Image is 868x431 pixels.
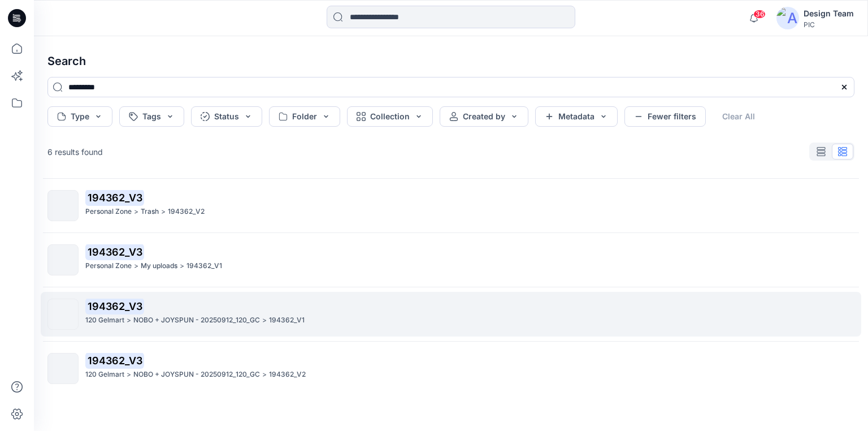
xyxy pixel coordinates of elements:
[347,106,433,127] button: Collection
[38,45,863,77] h4: Search
[119,106,184,127] button: Tags
[85,206,132,218] p: Personal Zone
[753,10,766,19] span: 36
[180,260,184,272] p: >
[41,292,861,337] a: 194362_V3120 Gelmart>NOBO + JOYSPUN - 20250912_120_GC>194362_V1
[127,369,131,381] p: >
[269,369,306,381] p: 194362_V2
[440,106,528,127] button: Created by
[624,106,706,127] button: Fewer filters
[85,369,124,381] p: 120 Gelmart
[141,206,159,218] p: Trash
[127,314,131,326] p: >
[134,206,138,218] p: >
[85,352,144,368] mark: 194362_V3
[161,206,166,218] p: >
[41,346,861,391] a: 194362_V3120 Gelmart>NOBO + JOYSPUN - 20250912_120_GC>194362_V2
[47,106,112,127] button: Type
[168,206,205,218] p: 194362_V2
[804,20,854,29] div: PIC
[41,183,861,228] a: 194362_V3Personal Zone>Trash>194362_V2
[191,106,262,127] button: Status
[133,314,260,326] p: NOBO + JOYSPUN - 20250912_120_GC
[85,298,144,314] mark: 194362_V3
[85,260,132,272] p: Personal Zone
[262,314,267,326] p: >
[41,238,861,282] a: 194362_V3Personal Zone>My uploads>194362_V1
[262,369,267,381] p: >
[269,314,305,326] p: 194362_V1
[85,244,144,260] mark: 194362_V3
[134,260,138,272] p: >
[186,260,222,272] p: 194362_V1
[133,369,260,381] p: NOBO + JOYSPUN - 20250912_120_GC
[47,146,103,158] p: 6 results found
[804,7,854,20] div: Design Team
[269,106,340,127] button: Folder
[141,260,177,272] p: My uploads
[85,189,144,205] mark: 194362_V3
[776,7,799,29] img: avatar
[535,106,618,127] button: Metadata
[85,314,124,326] p: 120 Gelmart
